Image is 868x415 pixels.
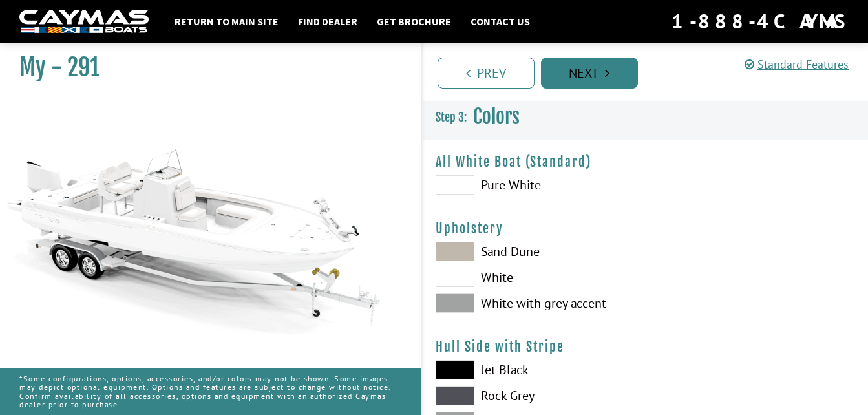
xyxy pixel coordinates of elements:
div: 1-888-4CAYMAS [672,7,849,36]
a: Contact Us [464,13,536,30]
a: Next [541,58,638,89]
a: Get Brochure [370,13,458,30]
label: Jet Black [436,360,633,379]
img: white-logo-c9c8dbefe5ff5ceceb0f0178aa75bf4bb51f6bca0971e226c86eb53dfe498488.png [19,10,149,34]
a: Standard Features [745,57,849,72]
label: White [436,268,633,287]
a: Find Dealer [291,13,364,30]
label: Rock Grey [436,386,633,405]
h4: All White Boat (Standard) [436,154,856,170]
label: Sand Dune [436,242,633,261]
label: Pure White [436,175,633,195]
h1: My - 291 [19,53,389,82]
h4: Hull Side with Stripe [436,339,856,355]
p: *Some configurations, options, accessories, and/or colors may not be shown. Some images may depic... [19,368,402,415]
label: White with grey accent [436,293,633,313]
a: Prev [438,58,535,89]
h4: Upholstery [436,220,856,237]
a: Return to main site [168,13,285,30]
